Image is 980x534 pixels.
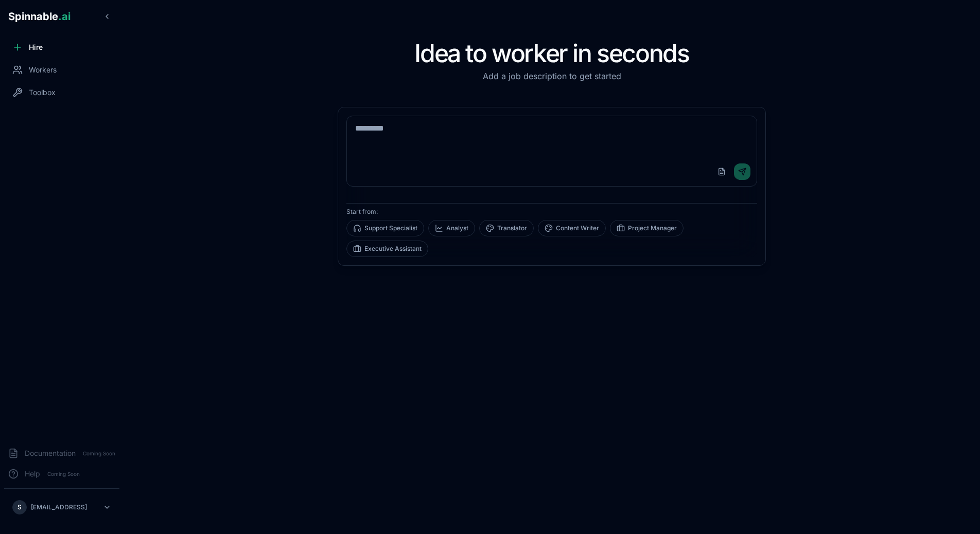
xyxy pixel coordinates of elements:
[338,70,766,82] p: Add a job description to get started
[29,42,43,52] span: Hire
[29,65,57,75] span: Workers
[31,503,87,511] p: [EMAIL_ADDRESS]
[8,497,115,518] button: S[EMAIL_ADDRESS]
[29,87,56,98] span: Toolbox
[346,208,757,216] p: Start from:
[80,449,118,458] span: Coming Soon
[58,10,71,23] span: .ai
[44,469,83,479] span: Coming Soon
[17,503,22,511] span: S
[428,220,475,236] button: Analyst
[25,448,76,458] span: Documentation
[610,220,684,236] button: Project Manager
[346,241,428,257] button: Executive Assistant
[25,469,40,479] span: Help
[346,220,424,236] button: Support Specialist
[538,220,606,236] button: Content Writer
[479,220,534,236] button: Translator
[338,41,766,66] h1: Idea to worker in seconds
[8,10,71,23] span: Spinnable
